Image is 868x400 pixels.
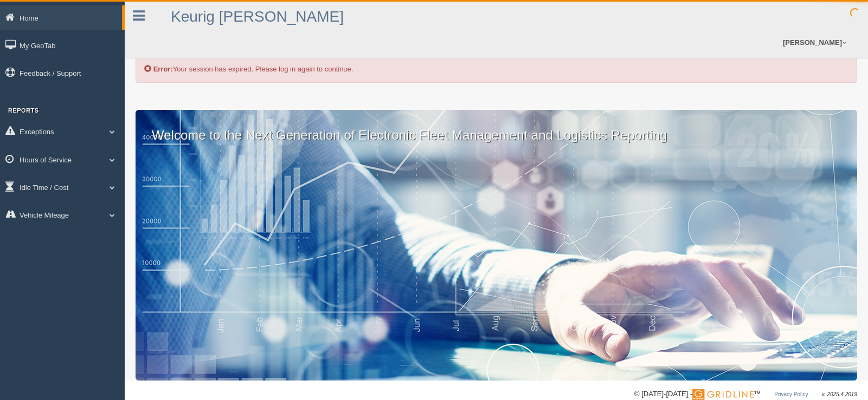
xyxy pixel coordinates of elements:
[822,391,857,397] span: v. 2025.4.2019
[774,391,808,397] a: Privacy Policy
[634,389,857,400] div: © [DATE]-[DATE] - ™
[136,110,857,145] p: Welcome to the Next Generation of Electronic Fleet Management and Logistics Reporting
[777,27,852,58] a: [PERSON_NAME]
[692,389,754,400] img: Gridline
[153,65,173,73] b: Error:
[136,36,857,83] div: Your session has expired. Please log in again to continue.
[171,8,344,25] a: Keurig [PERSON_NAME]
